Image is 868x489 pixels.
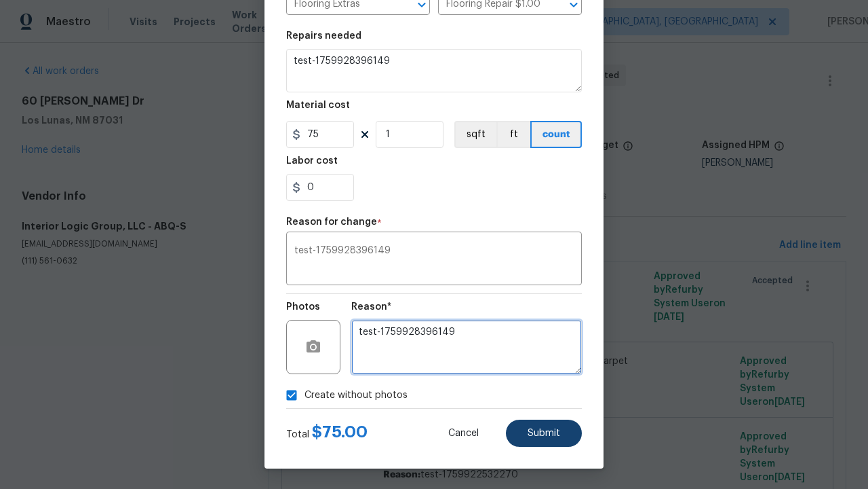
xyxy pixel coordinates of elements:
h5: Reason for change [286,217,377,227]
div: Total [286,425,368,441]
button: Submit [506,420,582,447]
span: Cancel [448,429,479,439]
textarea: test-1759928396149 [286,49,582,92]
button: ft [496,121,530,148]
h5: Repairs needed [286,31,361,41]
h5: Reason* [351,302,391,312]
textarea: test-1759928396149 [351,320,582,374]
textarea: test-1759928396149 [294,246,574,274]
h5: Material cost [286,101,350,110]
button: Cancel [427,420,500,447]
span: $ 75.00 [312,424,368,440]
span: Create without photos [304,388,408,403]
span: Submit [528,429,560,439]
button: sqft [454,121,496,148]
h5: Labor cost [286,156,338,166]
h5: Photos [286,302,320,312]
button: count [530,121,582,148]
